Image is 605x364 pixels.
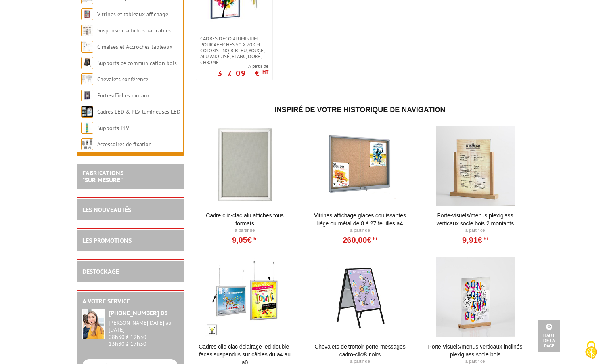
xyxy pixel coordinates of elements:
[97,11,168,18] a: Vitrines et tableaux affichage
[97,141,152,148] a: Accessoires de fixation
[81,8,93,20] img: Vitrines et tableaux affichage
[311,343,409,358] a: Chevalets de trottoir porte-messages Cadro-Clic® Noirs
[97,108,180,115] a: Cadres LED & PLV lumineuses LED
[81,41,93,53] img: Cimaises et Accroches tableaux
[426,227,524,234] p: À partir de
[200,36,268,65] span: Cadres déco aluminium pour affiches 50 x 70 cm Coloris : Noir, bleu, rouge, alu anodisé, blanc, d...
[82,267,119,275] a: DESTOCKAGE
[311,227,409,234] p: À partir de
[252,236,258,242] sup: HT
[262,69,268,75] sup: HT
[97,59,177,67] a: Supports de communication bois
[82,236,132,244] a: LES PROMOTIONS
[196,227,294,234] p: À partir de
[196,36,272,65] a: Cadres déco aluminium pour affiches 50 x 70 cm Coloris : Noir, bleu, rouge, alu anodisé, blanc, d...
[97,92,150,99] a: Porte-affiches muraux
[81,25,93,36] img: Suspension affiches par câbles
[97,76,148,83] a: Chevalets conférence
[196,212,294,227] a: Cadre Clic-Clac Alu affiches tous formats
[82,206,131,213] a: LES NOUVEAUTÉS
[82,309,105,339] img: widget-service.jpg
[371,236,377,242] sup: HT
[81,73,93,85] img: Chevalets conférence
[97,43,172,50] a: Cimaises et Accroches tableaux
[577,337,605,364] button: Cookies (fenêtre modale)
[232,238,258,242] a: 9,05€HT
[97,124,129,131] a: Supports PLV
[81,90,93,101] img: Porte-affiches muraux
[81,57,93,69] img: Supports de communication bois
[311,212,409,227] a: Vitrines affichage glaces coulissantes liège ou métal de 8 à 27 feuilles A4
[426,343,524,358] a: Porte-Visuels/Menus verticaux-inclinés plexiglass socle bois
[109,320,178,347] div: 08h30 à 12h30 13h30 à 17h30
[581,340,601,360] img: Cookies (fenêtre modale)
[109,309,168,317] strong: [PHONE_NUMBER] 03
[274,106,445,114] span: Inspiré de votre historique de navigation
[81,122,93,134] img: Supports PLV
[82,298,178,305] h2: A votre service
[97,27,171,34] a: Suspension affiches par câbles
[218,71,268,76] p: 37.09 €
[218,63,268,69] span: A partir de
[81,138,93,150] img: Accessoires de fixation
[482,236,488,242] sup: HT
[343,238,377,242] a: 260,00€HT
[82,169,123,184] a: FABRICATIONS"Sur Mesure"
[462,238,488,242] a: 9,91€HT
[426,212,524,227] a: Porte-Visuels/Menus Plexiglass Verticaux Socle Bois 2 Montants
[538,320,560,352] a: Haut de la page
[81,106,93,118] img: Cadres LED & PLV lumineuses LED
[109,320,178,333] div: [PERSON_NAME][DATE] au [DATE]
